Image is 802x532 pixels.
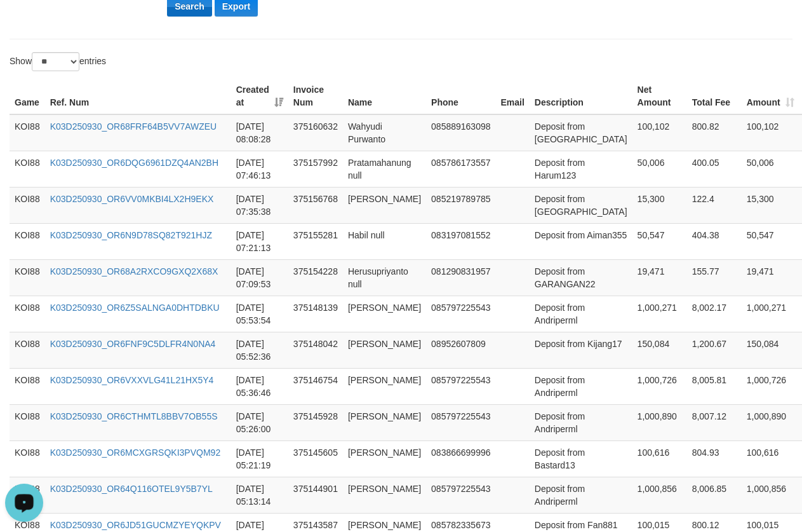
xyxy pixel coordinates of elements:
td: 1,000,856 [632,477,687,513]
th: Game [10,78,45,114]
td: Wahyudi Purwanto [343,114,426,151]
td: [DATE] 05:53:54 [231,296,288,332]
td: Deposit from Bastard13 [530,440,632,477]
td: 50,006 [742,151,799,187]
td: 1,000,890 [742,404,799,440]
td: 400.05 [687,151,742,187]
td: 081290831957 [426,259,495,296]
td: Habil null [343,223,426,259]
td: Herusupriyanto null [343,259,426,296]
td: 8,002.17 [687,296,742,332]
td: 150,084 [632,332,687,368]
td: [DATE] 08:08:28 [231,114,288,151]
td: 375144901 [288,477,343,513]
td: 1,000,271 [742,296,799,332]
td: [PERSON_NAME] [343,404,426,440]
td: 150,084 [742,332,799,368]
td: 083197081552 [426,223,495,259]
td: 50,006 [632,151,687,187]
th: Invoice Num [288,78,343,114]
td: 08952607809 [426,332,495,368]
td: 804.93 [687,440,742,477]
th: Description [530,78,632,114]
td: 085786173557 [426,151,495,187]
th: Total Fee [687,78,742,114]
td: [DATE] 05:36:46 [231,368,288,404]
td: 19,471 [632,259,687,296]
select: Showentries [32,52,79,71]
td: 155.77 [687,259,742,296]
a: K03D250930_OR6FNF9C5DLFR4N0NA4 [50,339,216,349]
td: Deposit from GARANGAN22 [530,259,632,296]
td: Deposit from Andriperml [530,368,632,404]
td: 1,000,890 [632,404,687,440]
td: 1,000,726 [632,368,687,404]
td: 15,300 [742,187,799,223]
a: K03D250930_OR68A2RXCO9GXQ2X68X [50,266,218,276]
th: Amount: activate to sort column ascending [742,78,799,114]
td: 085797225543 [426,404,495,440]
td: 19,471 [742,259,799,296]
td: Deposit from Kijang17 [530,332,632,368]
a: K03D250930_OR6VXXVLG41L21HX5Y4 [50,375,214,385]
td: 375157992 [288,151,343,187]
td: Deposit from [GEOGRAPHIC_DATA] [530,114,632,151]
td: [DATE] 07:21:13 [231,223,288,259]
td: KOI88 [10,151,45,187]
td: Pratamahanung null [343,151,426,187]
td: 1,000,271 [632,296,687,332]
td: 375145928 [288,404,343,440]
a: K03D250930_OR6Z5SALNGA0DHTDBKU [50,303,220,313]
td: 085797225543 [426,477,495,513]
a: K03D250930_OR6MCXGRSQKI3PVQM92 [50,447,220,458]
td: [DATE] 05:21:19 [231,440,288,477]
a: K03D250930_OR6JD51GUCMZYEYQKPV [50,520,221,530]
td: 375160632 [288,114,343,151]
td: 085889163098 [426,114,495,151]
td: [PERSON_NAME] [343,296,426,332]
td: 100,102 [632,114,687,151]
td: Deposit from Andriperml [530,477,632,513]
td: 375156768 [288,187,343,223]
td: KOI88 [10,187,45,223]
td: 375145605 [288,440,343,477]
td: KOI88 [10,368,45,404]
label: Show entries [10,52,106,71]
td: [DATE] 07:09:53 [231,259,288,296]
td: KOI88 [10,404,45,440]
td: KOI88 [10,440,45,477]
td: Deposit from Harum123 [530,151,632,187]
td: 375148042 [288,332,343,368]
td: 085797225543 [426,296,495,332]
td: [DATE] 05:52:36 [231,332,288,368]
td: 1,200.67 [687,332,742,368]
td: Deposit from [GEOGRAPHIC_DATA] [530,187,632,223]
td: [DATE] 05:13:14 [231,477,288,513]
td: 1,000,856 [742,477,799,513]
th: Email [496,78,530,114]
td: 083866699996 [426,440,495,477]
button: Open LiveChat chat widget [5,5,43,43]
td: [DATE] 05:26:00 [231,404,288,440]
td: 50,547 [632,223,687,259]
td: 1,000,726 [742,368,799,404]
td: 122.4 [687,187,742,223]
td: 085219789785 [426,187,495,223]
td: 375148139 [288,296,343,332]
td: [PERSON_NAME] [343,368,426,404]
a: K03D250930_OR6N9D78SQ82T921HJZ [50,230,212,240]
td: Deposit from Andriperml [530,404,632,440]
td: 375155281 [288,223,343,259]
td: KOI88 [10,223,45,259]
a: K03D250930_OR6VV0MKBI4LX2H9EKX [50,194,214,204]
a: K03D250930_OR68FRF64B5VV7AWZEU [50,121,217,132]
td: Deposit from Aiman355 [530,223,632,259]
th: Ref. Num [45,78,231,114]
a: K03D250930_OR6CTHMTL8BBV7OB55S [50,411,218,421]
a: K03D250930_OR64Q116OTEL9Y5B7YL [50,484,213,494]
td: 375154228 [288,259,343,296]
td: 8,006.85 [687,477,742,513]
td: 8,007.12 [687,404,742,440]
td: KOI88 [10,296,45,332]
td: [PERSON_NAME] [343,477,426,513]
